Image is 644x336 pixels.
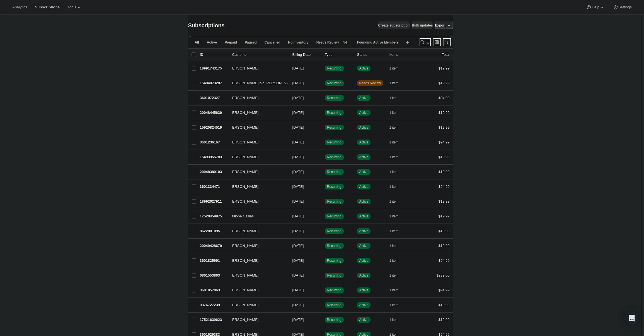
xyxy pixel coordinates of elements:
button: Create new view [403,39,412,46]
button: [PERSON_NAME] [229,167,285,176]
span: Subscriptions [35,5,60,9]
span: Recurring [327,229,342,233]
span: [DATE] [292,155,304,159]
span: [PERSON_NAME] [229,243,259,249]
span: Subscriptions [188,22,225,28]
span: 1 item [389,140,399,145]
span: [DATE] [292,184,304,189]
p: Customer [232,52,288,57]
div: Open Intercom Messenger [625,311,638,325]
button: Subscriptions [32,3,63,11]
button: 1 item [389,301,405,309]
button: [PERSON_NAME] [229,182,285,191]
button: 1 item [389,316,405,324]
span: Active [359,214,369,219]
span: [PERSON_NAME] [229,66,259,71]
p: Status [357,52,385,57]
span: 1 item [389,170,399,174]
p: 20049428679 [200,243,228,249]
span: Bulk updates [412,23,433,28]
span: 1 item [389,214,399,219]
button: Search and filter results [420,38,431,46]
div: 3601236167[PERSON_NAME][DATE]SuccessRecurringSuccessActive1 item$94.99 [200,138,450,146]
div: 9376727239[PERSON_NAME][DATE]SuccessRecurringSuccessActive1 item$19.99 [200,301,450,309]
span: [DATE] [292,258,304,263]
span: Tools [67,5,76,9]
button: Analytics [9,3,30,11]
span: Active [359,244,369,248]
button: Calliope Callias [229,212,285,221]
span: $94.99 [439,288,450,292]
span: Paused [245,40,257,45]
span: 1 item [389,111,399,115]
span: $94.99 [439,140,450,144]
button: [PERSON_NAME] [229,108,285,117]
span: 1 item [389,258,399,263]
span: Active [359,155,369,159]
span: [DATE] [292,66,304,70]
span: [DATE] [292,170,304,174]
button: 1 item [389,227,405,235]
span: [PERSON_NAME] c/o [PERSON_NAME] [229,80,295,86]
button: [PERSON_NAME] c/o [PERSON_NAME] [229,79,285,88]
span: 1 item [389,288,399,292]
div: 3601072327[PERSON_NAME][DATE]SuccessRecurringSuccessActive1 item$94.99 [200,94,450,102]
p: 17520459975 [200,213,228,219]
span: [DATE] [292,244,304,248]
span: Active [359,318,369,322]
p: Total [442,52,449,57]
button: 1 item [389,212,405,220]
span: [DATE] [292,288,304,292]
button: [PERSON_NAME] [229,138,285,147]
span: $19.99 [439,170,450,174]
span: [PERSON_NAME] [229,184,259,189]
span: $94.99 [439,184,450,189]
span: $19.99 [439,199,450,203]
button: [PERSON_NAME] [229,256,285,265]
span: 1 item [389,155,399,159]
span: [DATE] [292,81,304,85]
button: Settings [609,3,635,11]
span: [PERSON_NAME] [229,199,259,204]
button: [PERSON_NAME] [229,315,285,324]
span: Active [359,111,369,115]
span: $19.99 [439,318,450,322]
span: Recurring [327,170,342,174]
span: 1 item [389,125,399,130]
button: [PERSON_NAME] [229,93,285,102]
span: Needs Review [316,40,339,45]
p: 3601334471 [200,184,228,189]
span: 54 [343,40,347,45]
span: Recurring [327,288,342,292]
span: Active [359,96,369,100]
span: Recurring [327,111,342,115]
span: [PERSON_NAME] [229,169,259,175]
div: 20049428679[PERSON_NAME][DATE]SuccessRecurringSuccessActive1 item$19.99 [200,242,450,250]
p: 15920824519 [200,125,228,130]
span: Recurring [327,155,342,159]
span: 1 item [389,318,399,322]
p: Billing Date [292,52,320,57]
button: 1 item [389,168,405,176]
span: Recurring [327,244,342,248]
span: Recurring [327,184,342,189]
button: Help [583,3,608,11]
span: Active [359,140,369,145]
span: Active [359,184,369,189]
span: Recurring [327,125,342,130]
span: Recurring [327,96,342,100]
span: [PERSON_NAME] [229,287,259,293]
span: Recurring [327,214,342,219]
span: [PERSON_NAME] [229,154,259,160]
span: Founding Active Members [357,40,399,45]
div: 17521639623[PERSON_NAME][DATE]SuccessRecurringSuccessActive1 item$19.99 [200,316,450,324]
span: [PERSON_NAME] [229,228,259,234]
button: 1 item [389,94,405,102]
span: 1 item [389,199,399,204]
button: 1 item [389,153,405,161]
span: 1 item [389,229,399,233]
span: [PERSON_NAME] [229,317,259,323]
button: [PERSON_NAME] [229,197,285,206]
button: 1 item [389,183,405,191]
span: [PERSON_NAME] [229,273,259,278]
